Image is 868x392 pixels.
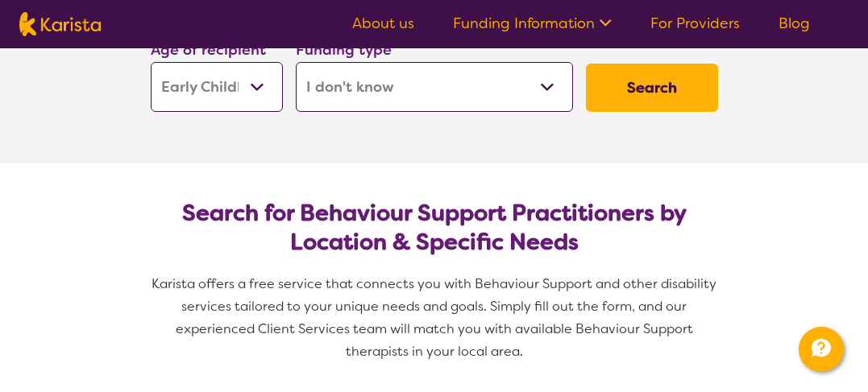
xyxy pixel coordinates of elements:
[164,199,705,257] h2: Search for Behaviour Support Practitioners by Location & Specific Needs
[151,40,266,60] label: Age of recipient
[779,14,810,33] a: Blog
[586,64,718,112] button: Search
[296,40,392,60] label: Funding type
[650,14,740,33] a: For Providers
[799,327,844,372] button: Channel Menu
[453,14,612,33] a: Funding Information
[144,273,725,363] p: Karista offers a free service that connects you with Behaviour Support and other disability servi...
[352,14,414,33] a: About us
[19,12,101,36] img: Karista logo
